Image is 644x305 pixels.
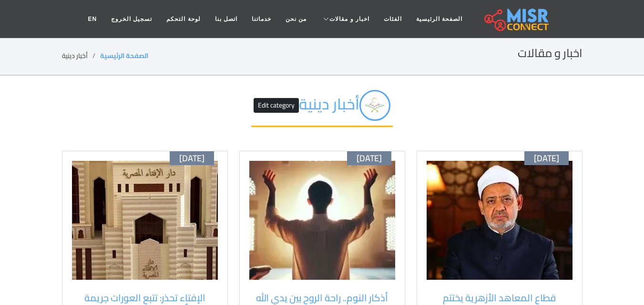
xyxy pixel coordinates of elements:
a: خدماتنا [245,10,278,28]
li: أخبار دينية [62,51,100,61]
a: الفئات [377,10,409,28]
button: Edit category [254,98,299,113]
img: o1WoG8OWiLuXrr5Ldbqk.jpg [359,90,390,121]
span: [DATE] [357,153,382,164]
h2: أخبار دينية [251,90,393,127]
a: تسجيل الخروج [104,10,159,28]
a: أذكار النوم.. راحة الروح بين يدي الله [254,292,390,304]
a: اخبار و مقالات [314,10,377,28]
span: [DATE] [534,153,559,164]
a: لوحة التحكم [159,10,207,28]
a: الصفحة الرئيسية [100,49,148,62]
img: رجل يقرأ أذكار النوم قبل النوم طلبًا للسكينة وحفظ الله [249,161,395,280]
a: الصفحة الرئيسية [409,10,470,28]
span: اخبار و مقالات [329,15,369,23]
img: دار الإفتاء المصرية تحذر من تتبع عورات الناس وانتهاك خصوصياتهم [72,161,218,280]
a: EN [81,10,104,28]
h2: اخبار و مقالات [518,47,583,60]
span: [DATE] [179,153,204,164]
img: main.misr_connect [484,7,548,31]
a: اتصل بنا [208,10,245,28]
img: جولة قطاع المعاهد الأزهرية بمحافظتي سوهاج والدقهلية لمتابعة العملية التعليمية [427,161,572,280]
a: من نحن [278,10,314,28]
